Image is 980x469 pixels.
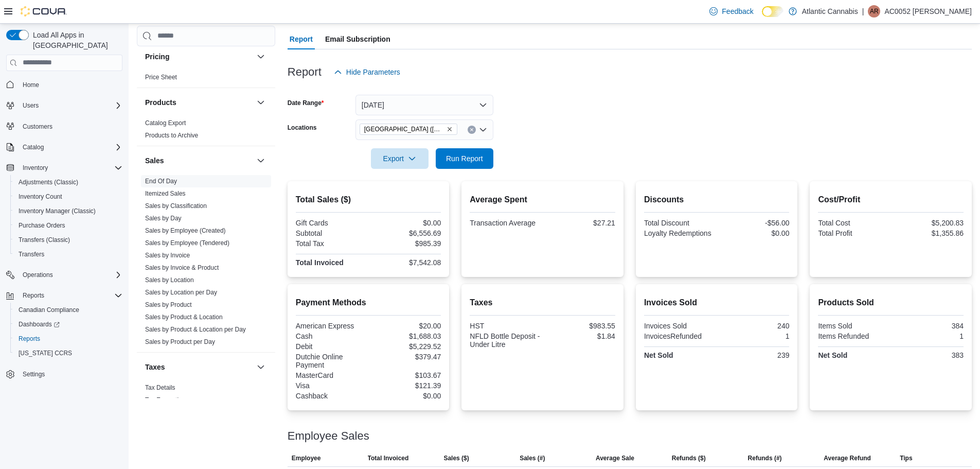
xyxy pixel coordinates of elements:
a: Inventory Count [14,190,66,203]
span: Transfers [14,248,122,260]
div: $121.39 [370,381,441,390]
a: Catalog Export [145,119,186,127]
div: Visa [296,381,366,390]
span: Purchase Orders [19,221,65,230]
span: Employee [292,454,321,462]
span: Home [23,81,39,89]
span: Reports [14,333,122,345]
div: Transaction Average [470,219,540,227]
button: Inventory Count [10,189,127,204]
span: Settings [19,368,122,380]
div: InvoicesRefunded [644,332,715,340]
span: Export [377,148,422,169]
a: Sales by Product per Day [145,338,215,345]
a: Feedback [705,1,757,22]
a: Dashboards [10,317,127,332]
span: Catalog Export [145,119,186,127]
img: Cova [21,6,67,16]
button: Products [255,96,267,109]
div: Taxes [137,381,275,410]
div: $985.39 [370,239,441,248]
button: Adjustments (Classic) [10,175,127,189]
a: Sales by Product & Location per Day [145,326,246,333]
div: Dutchie Online Payment [296,353,366,369]
div: 384 [893,322,964,330]
div: $0.00 [370,392,441,400]
p: AC0052 [PERSON_NAME] [884,5,972,18]
span: Dark Mode [762,17,762,18]
div: Gift Cards [296,219,366,227]
span: Canadian Compliance [14,304,122,316]
span: Customers [23,123,52,131]
button: Sales [145,155,253,166]
a: Sales by Product [145,301,192,308]
span: Washington CCRS [14,347,122,359]
span: Catalog [19,141,122,153]
span: Price Sheet [145,73,177,81]
span: Sales by Classification [145,202,207,210]
span: Sales by Location [145,276,194,284]
span: Sales by Invoice [145,251,190,259]
button: Canadian Compliance [10,303,127,317]
button: Inventory Manager (Classic) [10,204,127,218]
button: Clear input [468,126,476,134]
span: Itemized Sales [145,189,186,198]
button: Pricing [145,51,253,62]
button: Settings [2,367,127,381]
div: Subtotal [296,229,366,237]
h2: Products Sold [818,297,964,309]
div: Products [137,117,275,146]
div: AC0052 Rice Tanita [868,5,880,18]
h3: Pricing [145,51,169,62]
span: Home [19,78,122,91]
div: Invoices Sold [644,322,715,330]
span: Canadian Compliance [19,306,79,314]
span: Settings [23,370,45,378]
div: 1 [719,332,789,340]
a: Price Sheet [145,74,177,81]
h2: Invoices Sold [644,297,790,309]
label: Date Range [288,99,324,107]
span: Tips [900,454,912,462]
a: Purchase Orders [14,219,69,232]
button: Home [2,77,127,92]
span: Sales ($) [443,454,469,462]
label: Locations [288,124,317,132]
div: $1,355.86 [893,229,964,237]
div: $5,229.52 [370,342,441,351]
h3: Report [288,66,322,78]
div: $983.55 [545,322,615,330]
div: -$56.00 [719,219,789,227]
span: Reports [19,289,122,302]
button: Reports [10,332,127,346]
button: Users [2,98,127,113]
span: Operations [19,269,122,281]
div: MasterCard [296,371,366,379]
h2: Discounts [644,194,790,206]
span: Reports [23,291,44,300]
div: $1,688.03 [370,332,441,340]
span: Inventory Count [14,190,122,203]
span: Sales by Employee (Created) [145,227,226,235]
span: Hide Parameters [346,67,400,77]
div: $103.67 [370,371,441,379]
a: Canadian Compliance [14,304,83,316]
div: Items Refunded [818,332,888,340]
span: Sales by Invoice & Product [145,264,219,272]
span: Sales by Product [145,301,192,309]
a: Products to Archive [145,132,198,139]
a: End Of Day [145,178,177,185]
span: Total Invoiced [368,454,409,462]
span: Sales by Day [145,214,182,222]
button: Remove Water Street (St. John's) from selection in this group [447,126,453,132]
div: Total Profit [818,229,888,237]
span: Load All Apps in [GEOGRAPHIC_DATA] [29,30,122,50]
button: Users [19,99,43,112]
a: Itemized Sales [145,190,186,197]
div: Items Sold [818,322,888,330]
a: Tax Exemptions [145,396,189,404]
span: Adjustments (Classic) [14,176,122,188]
div: 239 [719,351,789,359]
div: American Express [296,322,366,330]
div: 1 [893,332,964,340]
